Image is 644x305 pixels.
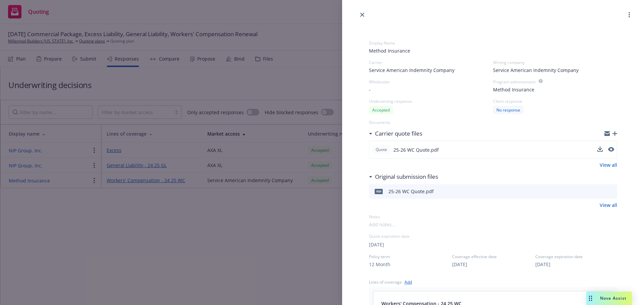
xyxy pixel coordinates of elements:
[493,106,524,114] div: No response
[369,67,454,74] span: Service American Indemnity Company
[369,106,393,114] div: Accepted
[375,172,438,181] h3: Original submission files
[535,261,550,268] button: [DATE]
[586,292,632,305] button: Nova Assist
[369,233,617,239] div: Quote expiration date
[393,146,439,153] span: 25-26 WC Quote.pdf
[608,187,614,196] button: preview file
[369,86,371,93] span: -
[369,241,384,248] button: [DATE]
[369,172,438,181] div: Original submission files
[597,146,603,154] button: download file
[369,98,493,104] div: Underwriting response
[388,188,434,195] div: 25-26 WC Quote.pdf
[369,79,493,85] div: Wholesaler
[586,292,595,305] div: Drag to move
[369,129,422,138] div: Carrier quote files
[369,60,493,65] div: Carrier
[375,129,422,138] h3: Carrier quote files
[369,214,617,220] div: Notes
[358,11,366,19] a: close
[375,147,388,153] span: Quote
[369,47,617,54] span: Method Insurance
[493,86,534,93] span: Method Insurance
[600,161,617,168] a: View all
[369,261,390,268] button: 12 Month
[600,202,617,209] a: View all
[493,60,617,65] div: Writing company
[600,295,627,301] span: Nova Assist
[405,279,412,286] a: Add
[369,279,402,285] div: Lines of coverage
[493,98,617,104] div: Client response
[369,120,617,125] div: Documents
[369,254,451,259] span: Policy term
[369,40,617,46] div: Display Name
[597,146,603,152] button: download file
[452,261,467,268] button: [DATE]
[375,189,383,194] span: pdf
[608,146,614,154] button: preview file
[493,79,536,85] div: Program administrator
[452,254,534,259] span: Coverage effective date
[493,67,579,74] span: Service American Indemnity Company
[608,147,614,152] button: preview file
[598,187,603,196] button: download file
[535,254,617,259] span: Coverage expiration date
